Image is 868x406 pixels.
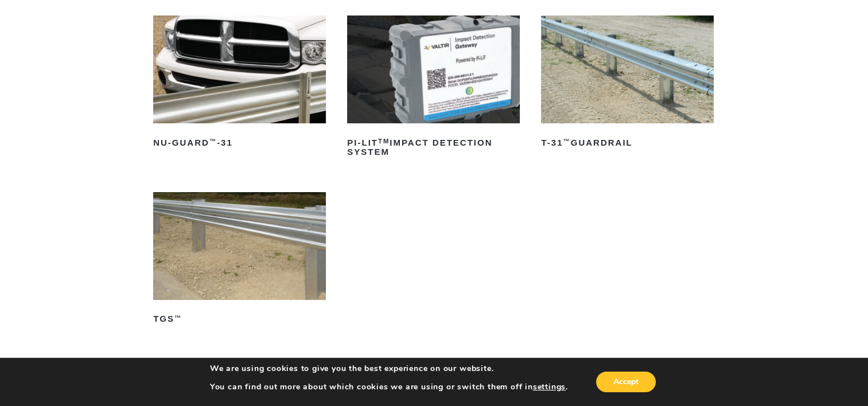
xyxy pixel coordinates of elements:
[153,134,326,152] h2: NU-GUARD -31
[209,138,217,145] sup: ™
[596,372,656,392] button: Accept
[210,382,568,392] p: You can find out more about which cookies we are using or switch them off in .
[153,192,326,329] a: TGS™
[378,138,390,145] sup: TM
[153,310,326,329] h2: TGS
[347,15,520,161] a: PI-LITTMImpact Detection System
[174,314,182,321] sup: ™
[541,134,714,152] h2: T-31 Guardrail
[563,138,570,145] sup: ™
[541,15,714,152] a: T-31™Guardrail
[347,134,520,161] h2: PI-LIT Impact Detection System
[153,15,326,152] a: NU-GUARD™-31
[210,364,568,374] p: We are using cookies to give you the best experience on our website.
[533,382,566,392] button: settings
